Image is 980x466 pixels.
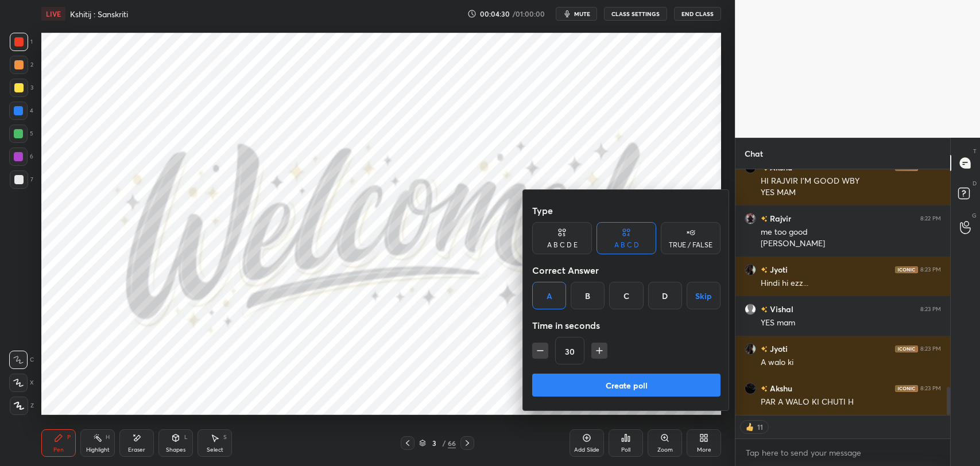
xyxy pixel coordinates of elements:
div: A B C D [614,242,639,248]
div: D [648,282,682,309]
div: Type [532,199,721,222]
div: TRUE / FALSE [669,242,712,248]
div: A B C D E [547,242,578,248]
div: A [532,282,566,309]
button: Create poll [532,374,721,397]
button: Skip [687,282,721,309]
div: B [571,282,605,309]
div: C [609,282,643,309]
div: Time in seconds [532,314,721,337]
div: Correct Answer [532,259,721,282]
